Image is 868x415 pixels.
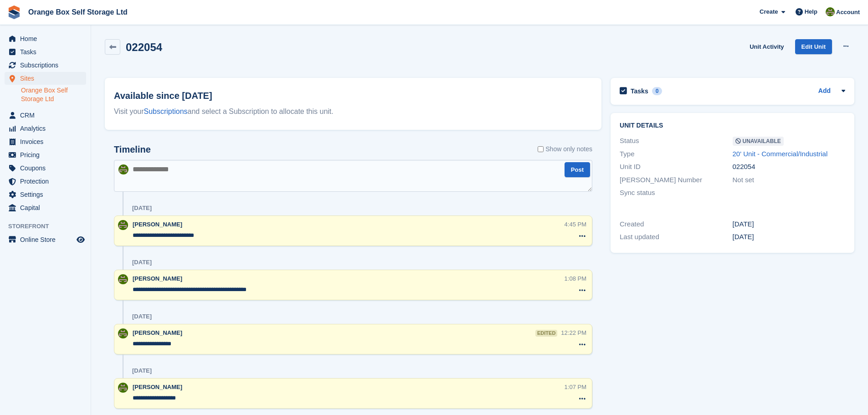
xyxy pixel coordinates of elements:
span: Create [760,7,778,16]
div: 022054 [733,162,845,172]
div: 4:45 PM [565,220,586,229]
span: [PERSON_NAME] [133,275,182,282]
img: Pippa White [118,383,128,393]
h2: Available since [DATE] [114,89,592,102]
a: menu [5,135,86,148]
button: Post [565,162,590,177]
span: Protection [20,175,75,188]
span: Account [836,8,860,17]
span: Settings [20,188,75,201]
a: menu [5,122,86,135]
img: Pippa White [118,164,128,174]
a: menu [5,59,86,72]
span: [PERSON_NAME] [133,221,182,228]
div: [DATE] [132,205,152,212]
a: menu [5,72,86,85]
span: Unavailable [733,137,784,146]
a: menu [5,109,86,122]
a: Orange Box Self Storage Ltd [21,86,86,103]
div: [DATE] [733,232,845,242]
h2: Timeline [114,144,151,155]
div: [DATE] [733,219,845,230]
span: CRM [20,109,75,122]
h2: Tasks [631,87,648,95]
div: Last updated [620,232,732,242]
div: Visit your and select a Subscription to allocate this unit. [114,106,592,117]
img: stora-icon-8386f47178a22dfd0bd8f6a31ec36ba5ce8667c1dd55bd0f319d3a0aa187defe.svg [7,5,21,19]
div: [PERSON_NAME] Number [620,175,732,185]
div: 0 [652,87,663,95]
label: Show only notes [538,144,592,154]
div: [DATE] [132,313,152,320]
img: Pippa White [826,7,835,16]
input: Show only notes [538,144,544,154]
span: Capital [20,201,75,214]
div: Type [620,149,732,159]
div: 12:22 PM [561,328,586,337]
a: Add [818,86,831,97]
a: Unit Activity [746,39,787,54]
div: Sync status [620,188,732,198]
span: Storefront [8,222,91,231]
a: 20' Unit - Commercial/Industrial [733,150,828,158]
div: 1:07 PM [565,383,586,391]
div: Status [620,136,732,146]
a: menu [5,46,86,58]
a: menu [5,233,86,246]
a: menu [5,32,86,45]
img: Pippa White [118,328,128,338]
span: Analytics [20,122,75,135]
div: [DATE] [132,259,152,266]
img: Pippa White [118,274,128,284]
a: Subscriptions [144,108,188,115]
a: Orange Box Self Storage Ltd [25,5,131,20]
a: menu [5,175,86,188]
span: Coupons [20,162,75,174]
a: menu [5,149,86,161]
div: Not set [733,175,845,185]
span: Invoices [20,135,75,148]
span: Tasks [20,46,75,58]
a: menu [5,201,86,214]
a: menu [5,188,86,201]
h2: 022054 [126,41,162,53]
div: edited [535,330,557,337]
span: Help [805,7,817,16]
a: Preview store [75,234,86,245]
span: Sites [20,72,75,85]
span: Pricing [20,149,75,161]
span: [PERSON_NAME] [133,329,182,336]
a: menu [5,162,86,174]
img: Pippa White [118,220,128,230]
span: Subscriptions [20,59,75,72]
div: [DATE] [132,367,152,374]
div: Created [620,219,732,230]
div: Unit ID [620,162,732,172]
span: [PERSON_NAME] [133,384,182,390]
h2: Unit details [620,122,845,129]
a: Edit Unit [795,39,832,54]
span: Home [20,32,75,45]
span: Online Store [20,233,75,246]
div: 1:08 PM [565,274,586,283]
